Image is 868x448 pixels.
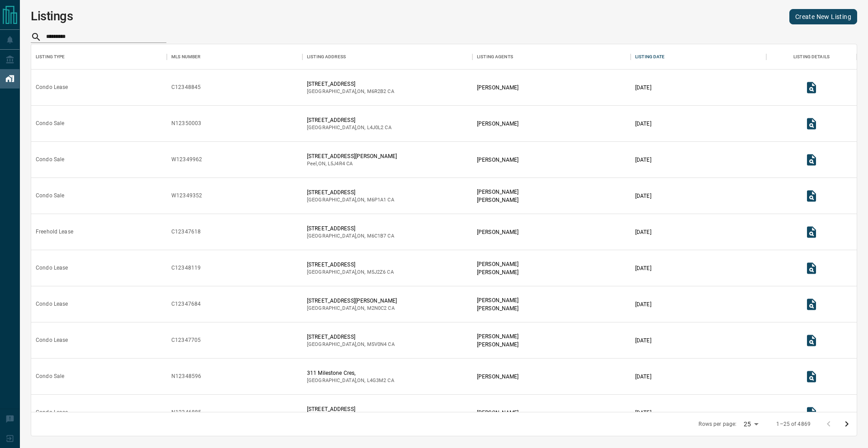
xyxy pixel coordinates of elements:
[167,44,302,70] div: MLS Number
[635,264,651,272] p: [DATE]
[367,341,387,347] span: m5v0n4
[171,228,201,236] div: C12347618
[698,420,736,428] p: Rows per page:
[171,264,201,272] div: C12348119
[307,224,394,233] p: [STREET_ADDRESS]
[171,300,201,308] div: C12347684
[307,152,397,160] p: [STREET_ADDRESS][PERSON_NAME]
[802,79,821,97] button: View Listing Details
[36,156,64,163] div: Condo Sale
[36,300,68,308] div: Condo Lease
[307,124,392,131] p: [GEOGRAPHIC_DATA] , ON , CA
[635,373,651,381] p: [DATE]
[307,333,395,341] p: [STREET_ADDRESS]
[367,269,386,275] span: m5j2z6
[631,44,766,70] div: Listing Date
[302,44,472,70] div: Listing Address
[171,409,201,416] div: N12346885
[477,196,519,204] p: [PERSON_NAME]
[740,418,762,431] div: 25
[36,192,64,200] div: Condo Sale
[367,233,387,239] span: m6c1b7
[328,161,345,167] span: l5j4r4
[477,304,519,313] p: [PERSON_NAME]
[307,405,392,413] p: [STREET_ADDRESS]
[802,151,821,169] button: View Listing Details
[766,44,857,70] div: Listing Details
[367,305,387,311] span: m2n0c2
[802,259,821,277] button: View Listing Details
[307,80,394,88] p: [STREET_ADDRESS]
[802,331,821,350] button: View Listing Details
[838,415,856,433] button: Go to next page
[36,84,68,91] div: Condo Lease
[307,369,394,377] p: 311 Milestone Cres,
[31,9,73,23] h1: Listings
[307,188,394,196] p: [STREET_ADDRESS]
[635,192,651,200] p: [DATE]
[776,420,811,428] p: 1–25 of 4869
[36,120,64,127] div: Condo Sale
[477,120,519,128] p: [PERSON_NAME]
[635,300,651,308] p: [DATE]
[789,9,857,24] a: Create New Listing
[36,264,68,272] div: Condo Lease
[635,409,651,417] p: [DATE]
[36,44,65,70] div: Listing Type
[171,120,201,127] div: N12350003
[477,332,519,341] p: [PERSON_NAME]
[793,44,830,70] div: Listing Details
[307,196,394,204] p: [GEOGRAPHIC_DATA] , ON , CA
[802,223,821,241] button: View Listing Details
[802,295,821,313] button: View Listing Details
[635,84,651,92] p: [DATE]
[307,261,394,269] p: [STREET_ADDRESS]
[307,44,346,70] div: Listing Address
[635,120,651,128] p: [DATE]
[171,84,201,91] div: C12348845
[307,88,394,95] p: [GEOGRAPHIC_DATA] , ON , CA
[31,44,167,70] div: Listing Type
[36,336,68,344] div: Condo Lease
[802,115,821,133] button: View Listing Details
[802,187,821,205] button: View Listing Details
[171,192,202,200] div: W12349352
[307,116,392,124] p: [STREET_ADDRESS]
[477,373,519,381] p: [PERSON_NAME]
[635,228,651,236] p: [DATE]
[171,156,202,163] div: W12349962
[36,228,73,236] div: Freehold Lease
[171,336,201,344] div: C12347705
[477,228,519,236] p: [PERSON_NAME]
[477,409,519,417] p: [PERSON_NAME]
[367,125,384,131] span: l4j0l2
[477,296,519,304] p: [PERSON_NAME]
[307,160,397,168] p: Peel , ON , CA
[367,197,387,203] span: m6p1a1
[802,404,821,422] button: View Listing Details
[36,373,64,380] div: Condo Sale
[635,336,651,345] p: [DATE]
[477,44,513,70] div: Listing Agents
[635,44,665,70] div: Listing Date
[307,297,397,305] p: [STREET_ADDRESS][PERSON_NAME]
[477,341,519,349] p: [PERSON_NAME]
[472,44,631,70] div: Listing Agents
[307,305,397,312] p: [GEOGRAPHIC_DATA] , ON , CA
[171,373,201,380] div: N12348596
[307,377,394,384] p: [GEOGRAPHIC_DATA] , ON , CA
[477,268,519,276] p: [PERSON_NAME]
[36,409,68,416] div: Condo Lease
[307,233,394,240] p: [GEOGRAPHIC_DATA] , ON , CA
[635,156,651,164] p: [DATE]
[802,368,821,386] button: View Listing Details
[477,84,519,92] p: [PERSON_NAME]
[307,341,395,348] p: [GEOGRAPHIC_DATA] , ON , CA
[367,89,387,94] span: m6r2b2
[477,260,519,268] p: [PERSON_NAME]
[367,378,387,383] span: l4g3m2
[477,188,519,196] p: [PERSON_NAME]
[477,156,519,164] p: [PERSON_NAME]
[307,269,394,276] p: [GEOGRAPHIC_DATA] , ON , CA
[171,44,200,70] div: MLS Number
